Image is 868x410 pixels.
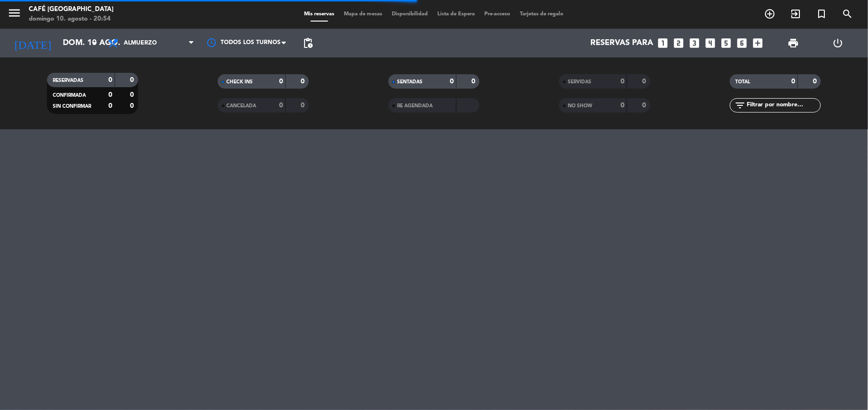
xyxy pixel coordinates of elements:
[89,37,101,49] i: arrow_drop_down
[226,103,256,108] span: CANCELADA
[130,77,136,83] strong: 0
[130,91,136,98] strong: 0
[300,11,340,17] span: Mis reservas
[53,93,86,98] span: CONFIRMADA
[643,78,648,85] strong: 0
[130,102,136,109] strong: 0
[53,78,83,83] span: RESERVADAS
[480,11,516,17] span: Pre-acceso
[621,102,624,109] strong: 0
[279,102,283,109] strong: 0
[735,100,746,111] i: filter_list
[657,37,669,49] i: looks_one
[787,37,799,49] span: print
[688,37,701,49] i: looks_3
[301,78,307,85] strong: 0
[397,80,422,84] span: SENTADAS
[279,78,283,85] strong: 0
[302,37,314,49] span: pending_actions
[672,37,685,49] i: looks_two
[568,103,592,108] span: NO SHOW
[450,78,454,85] strong: 0
[226,80,253,84] span: CHECK INS
[397,103,433,108] span: RE AGENDADA
[568,80,591,84] span: SERVIDAS
[108,77,112,83] strong: 0
[704,37,716,49] i: looks_4
[621,78,624,85] strong: 0
[720,37,732,49] i: looks_5
[124,40,157,46] span: Almuerzo
[301,102,307,109] strong: 0
[751,37,764,49] i: add_box
[813,78,819,85] strong: 0
[833,37,844,49] i: power_settings_new
[516,11,569,17] span: Tarjetas de regalo
[643,102,648,109] strong: 0
[472,78,478,85] strong: 0
[736,37,748,49] i: looks_6
[108,102,112,109] strong: 0
[7,6,22,20] i: menu
[736,80,751,84] span: TOTAL
[816,8,828,20] i: turned_in_not
[29,14,114,24] div: domingo 10. agosto - 20:54
[53,104,91,109] span: SIN CONFIRMAR
[790,8,802,20] i: exit_to_app
[590,39,653,48] span: Reservas para
[791,78,795,85] strong: 0
[433,11,480,17] span: Lista de Espera
[7,6,22,23] button: menu
[842,8,854,20] i: search
[746,100,821,111] input: Filtrar por nombre...
[29,5,114,14] div: Café [GEOGRAPHIC_DATA]
[108,91,112,98] strong: 0
[7,33,58,54] i: [DATE]
[816,29,861,57] div: LOG OUT
[764,8,776,20] i: add_circle_outline
[387,11,433,17] span: Disponibilidad
[340,11,387,17] span: Mapa de mesas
